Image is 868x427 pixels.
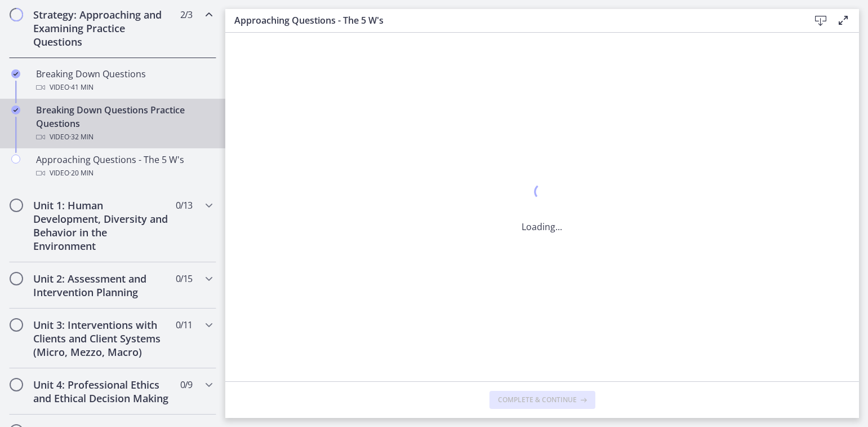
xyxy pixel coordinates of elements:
[69,166,94,180] span: · 20 min
[33,318,171,359] h2: Unit 3: Interventions with Clients and Client Systems (Micro, Mezzo, Macro)
[11,69,20,78] i: Completed
[33,8,171,49] h2: Strategy: Approaching and Examining Practice Questions
[36,103,212,144] div: Breaking Down Questions Practice Questions
[180,8,192,21] span: 2 / 3
[33,378,171,405] h2: Unit 4: Professional Ethics and Ethical Decision Making
[33,272,171,299] h2: Unit 2: Assessment and Intervention Planning
[180,378,192,391] span: 0 / 9
[33,199,171,253] h2: Unit 1: Human Development, Diversity and Behavior in the Environment
[36,153,212,180] div: Approaching Questions - The 5 W's
[498,395,577,404] span: Complete & continue
[11,105,20,115] i: Completed
[69,130,94,144] span: · 32 min
[176,272,192,285] span: 0 / 15
[489,391,595,409] button: Complete & continue
[36,130,212,144] div: Video
[522,220,563,234] p: Loading...
[176,199,192,212] span: 0 / 13
[69,81,94,94] span: · 41 min
[36,81,212,94] div: Video
[36,67,212,94] div: Breaking Down Questions
[176,318,192,332] span: 0 / 11
[36,166,212,180] div: Video
[234,14,791,27] h3: Approaching Questions - The 5 W's
[522,181,563,206] div: 1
